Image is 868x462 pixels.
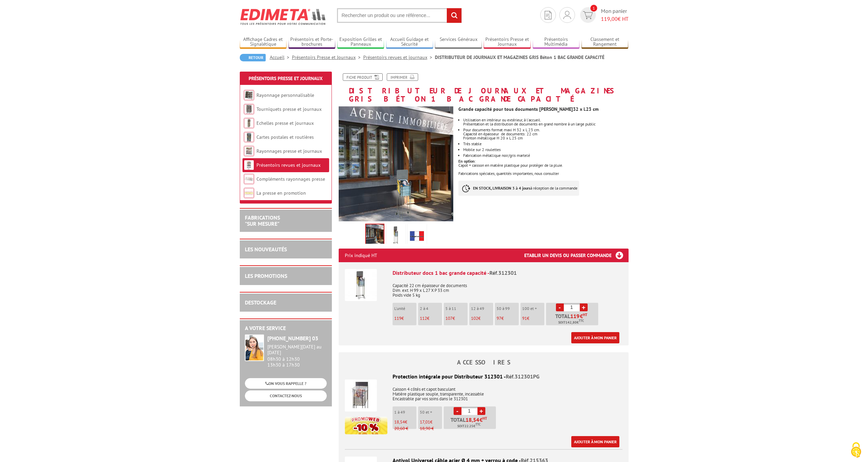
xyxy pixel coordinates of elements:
div: Capot + caisson en matière plastique pour protéger de la pluie. Fabrications spéciales, quantités... [458,163,628,176]
img: Echelles presse et journaux [244,118,254,128]
p: 5 à 11 [445,306,468,311]
span: 102 [471,315,478,321]
li: Très stable [463,142,628,146]
span: Soit € [457,423,481,429]
span: Réf.312301PG [506,373,540,380]
div: : [458,103,633,203]
a: Rayonnage personnalisable [256,92,314,98]
a: ON VOUS RAPPELLE ? [245,378,327,389]
a: Ajouter à mon panier [571,332,619,343]
input: rechercher [447,8,461,23]
input: Rechercher un produit ou une référence... [337,8,462,23]
a: devis rapide 1 Mon panier 119,00€ HT [578,7,629,23]
strong: [PHONE_NUMBER] 03 [267,335,318,342]
a: Echelles presse et journaux [256,120,314,126]
sup: TTC [475,422,481,426]
p: € [420,420,442,424]
p: 1 à 49 [394,410,416,415]
p: Capacité en épaisseur de documents: 22 cm [463,132,628,136]
img: widget-service.jpg [245,334,264,361]
a: Retour [240,54,266,61]
a: Présentoirs et Porte-brochures [289,36,336,48]
img: Compléments rayonnages presse [244,174,254,184]
span: 91 [522,315,527,321]
img: Cookies (fenêtre modale) [848,442,865,459]
h4: ACCESSOIRES [339,359,629,366]
sup: TTC [579,319,584,323]
span: € [580,313,583,319]
img: distributeur_docs_1bac_grande_capacite_312301_mise_en_scene.jpg [339,106,454,221]
span: 18,54 [394,419,405,425]
p: 18,90 € [420,426,442,431]
span: Réf.312301 [489,269,517,276]
img: distributeur_docs_1bac_grande_capacite_312301_mise_en_scene.jpg [366,224,384,245]
a: Présentoirs revues et journaux [363,54,435,60]
span: 107 [445,315,453,321]
a: Cartes postales et routières [256,134,314,140]
strong: Grande capacité pour tous documents [PERSON_NAME]32 x l.23 cm [458,106,599,112]
img: Cartes postales et routières [244,132,254,142]
a: Présentoirs Multimédia [533,36,580,48]
p: Total [445,417,496,429]
span: 112 [420,315,427,321]
li: Mobile sur 2 roulettes [463,148,628,152]
a: Rayonnages presse et journaux [256,148,322,154]
p: Pour documents format maxi H 32 x L 23 cm. [463,128,628,132]
h2: A votre service [245,325,327,331]
a: Fiche produit [343,73,383,81]
a: Présentoirs revues et journaux [256,162,321,168]
p: 50 et + [420,410,442,415]
a: Présentoirs Presse et Journaux [484,36,531,48]
span: 119 [394,315,401,321]
p: Total [548,313,598,325]
a: Tourniquets presse et journaux [256,106,322,112]
span: 18,54 [466,417,480,422]
strong: En option [458,159,475,164]
h1: DISTRIBUTEUR DE JOURNAUX ET MAGAZINES GRIS Béton 1 BAC GRANDE CAPACITÉ [334,73,634,103]
img: promotion [345,417,387,434]
div: 08h30 à 12h30 13h30 à 17h30 [267,344,327,368]
a: CONTACTEZ-NOUS [245,390,327,401]
strong: EN STOCK, LIVRAISON 3 à 4 jours [473,185,530,191]
img: Edimeta [240,4,327,29]
a: La presse en promotion [256,190,306,196]
p: € [394,316,416,321]
sup: HT [583,312,587,317]
img: devis rapide [545,11,551,19]
a: Accueil Guidage et Sécurité [386,36,433,48]
p: 100 et + [522,306,544,311]
p: Prix indiqué HT [345,249,377,262]
p: 12 à 49 [471,306,493,311]
span: 22.25 [465,423,473,429]
a: Ajouter à mon panier [571,436,619,447]
div: Distributeur docs 1 bac grande capacité - [393,269,622,277]
img: devis rapide [563,11,571,19]
div: Protection intégrale pour Distributeur 312301 - [345,373,622,381]
a: LES PROMOTIONS [245,272,287,279]
p: Capacité 22 cm épaisseur de documents Dim. ext. H 99 x L 27 X P 33 cm Poids vide 5 kg [393,279,622,298]
span: 97 [497,315,501,321]
a: DESTOCKAGE [245,299,276,306]
p: € [522,316,544,321]
li: DISTRIBUTEUR DE JOURNAUX ET MAGAZINES GRIS Béton 1 BAC GRANDE CAPACITÉ [435,54,604,61]
a: Exposition Grilles et Panneaux [337,36,384,48]
img: La presse en promotion [244,188,254,198]
p: L'unité [394,306,416,311]
span: Mon panier [601,7,629,23]
a: - [556,303,564,311]
p: Caisson 4 côtés et capot basculant Matière plastique souple, transparente, incassable Encastrable... [345,382,622,401]
sup: HT [483,416,487,421]
p: € [497,316,519,321]
a: LES NOUVEAUTÉS [245,246,287,253]
a: Présentoirs Presse et Journaux [249,75,323,81]
div: Fronton métallique H 20 x L 25 cm [463,136,628,140]
img: Distributeur docs 1 bac grande capacité [345,269,377,301]
p: € [445,316,468,321]
p: à réception de la commande [458,181,579,196]
span: 1 [590,5,597,12]
span: Soit € [558,320,584,325]
h3: Etablir un devis ou passer commande [524,249,629,262]
a: Présentoirs Presse et Journaux [292,54,363,60]
button: Cookies (fenêtre modale) [844,439,868,462]
span: € HT [601,15,629,23]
